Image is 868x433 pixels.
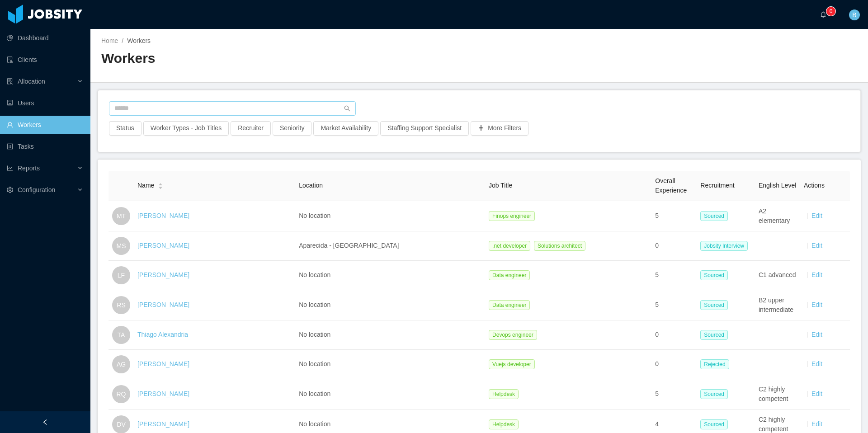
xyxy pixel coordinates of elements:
span: Vuejs developer [489,359,535,369]
a: Sourced [700,390,731,397]
span: Helpdesk [489,419,519,429]
span: Name [137,181,154,190]
td: 5 [651,290,697,320]
span: Sourced [700,211,728,221]
span: LF [118,266,125,284]
span: Sourced [700,389,728,399]
td: Aparecida - [GEOGRAPHIC_DATA] [295,231,485,261]
a: icon: userWorkers [7,116,83,134]
span: Sourced [700,300,728,310]
span: Rejected [700,359,729,369]
td: No location [295,201,485,231]
a: Edit [811,390,822,397]
span: Location [299,182,323,189]
td: No location [295,320,485,350]
a: Edit [811,212,822,219]
a: Edit [811,331,822,338]
td: 0 [651,350,697,379]
a: icon: auditClients [7,51,83,69]
span: RS [117,296,125,314]
span: Devops engineer [489,330,537,340]
td: A2 elementary [755,201,800,231]
td: No location [295,379,485,409]
span: TA [118,326,125,344]
a: Edit [811,271,822,278]
span: Recruitment [700,182,734,189]
button: Staffing Support Specialist [380,121,469,136]
a: [PERSON_NAME] [137,271,189,278]
i: icon: caret-down [158,185,163,188]
span: Data engineer [489,300,530,310]
span: Jobsity Interview [700,241,748,251]
i: icon: bell [820,11,826,18]
span: / [122,37,123,44]
a: Sourced [700,420,731,428]
span: B [852,9,856,20]
td: 0 [651,231,697,261]
a: Edit [811,242,822,249]
span: .net developer [489,241,530,251]
a: Edit [811,301,822,308]
a: Jobsity Interview [700,242,751,249]
a: [PERSON_NAME] [137,242,189,249]
span: English Level [759,182,796,189]
button: Worker Types - Job Titles [143,121,229,136]
a: Sourced [700,271,731,278]
a: [PERSON_NAME] [137,390,189,397]
div: Sort [158,182,163,188]
span: Data engineer [489,270,530,280]
span: RQ [117,385,126,403]
td: C2 highly competent [755,379,800,409]
span: Solutions architect [534,241,585,251]
i: icon: line-chart [7,165,13,171]
a: Edit [811,420,822,428]
sup: 0 [826,7,835,16]
span: Finops engineer [489,211,535,221]
a: Sourced [700,301,731,308]
td: 5 [651,261,697,290]
a: Rejected [700,360,732,367]
td: No location [295,261,485,290]
a: Home [101,37,118,44]
a: Sourced [700,212,731,219]
span: AG [117,355,126,373]
button: icon: plusMore Filters [471,121,528,136]
a: icon: robotUsers [7,94,83,112]
td: 5 [651,201,697,231]
span: Helpdesk [489,389,519,399]
i: icon: setting [7,187,13,193]
a: Thiago Alexandria [137,331,188,338]
span: Job Title [489,182,512,189]
span: Sourced [700,419,728,429]
span: Overall Experience [655,177,687,194]
a: Edit [811,360,822,367]
td: No location [295,350,485,379]
i: icon: caret-up [158,182,163,185]
td: 5 [651,379,697,409]
a: icon: profileTasks [7,137,83,155]
span: Allocation [18,78,45,85]
h2: Workers [101,49,479,68]
span: Configuration [18,186,55,193]
td: C1 advanced [755,261,800,290]
span: Sourced [700,330,728,340]
button: Recruiter [231,121,271,136]
a: [PERSON_NAME] [137,360,189,367]
i: icon: search [344,105,350,112]
td: 0 [651,320,697,350]
td: B2 upper intermediate [755,290,800,320]
button: Market Availability [313,121,378,136]
button: Seniority [273,121,311,136]
i: icon: solution [7,78,13,85]
button: Status [109,121,142,136]
a: [PERSON_NAME] [137,420,189,428]
a: [PERSON_NAME] [137,212,189,219]
a: Sourced [700,331,731,338]
td: No location [295,290,485,320]
span: MT [117,207,126,225]
span: Reports [18,165,40,172]
span: Actions [804,182,825,189]
span: Workers [127,37,151,44]
a: [PERSON_NAME] [137,301,189,308]
span: MS [117,237,126,255]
